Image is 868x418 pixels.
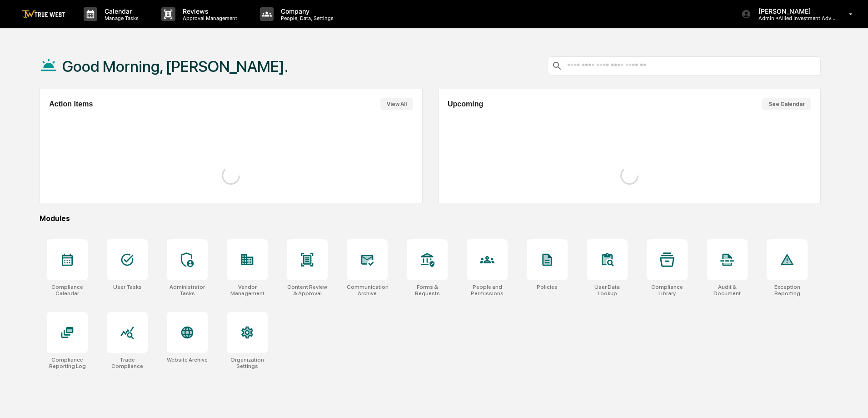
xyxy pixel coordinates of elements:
[274,15,338,21] p: People, Data, Settings
[347,284,388,297] div: Communications Archive
[227,357,268,369] div: Organization Settings
[49,100,93,108] h2: Action Items
[175,15,242,21] p: Approval Management
[287,284,328,297] div: Content Review & Approval
[22,10,65,19] img: logo
[707,284,748,297] div: Audit & Document Logs
[751,15,836,21] p: Admin • Allied Investment Advisors
[107,357,148,369] div: Trade Compliance
[762,98,811,110] button: See Calendar
[62,57,288,76] h1: Good Morning, [PERSON_NAME].
[175,7,242,15] p: Reviews
[380,98,413,110] button: View All
[40,214,821,223] div: Modules
[537,284,558,290] div: Policies
[113,284,142,290] div: User Tasks
[167,357,208,363] div: Website Archive
[47,284,88,297] div: Compliance Calendar
[767,284,808,297] div: Exception Reporting
[97,15,143,21] p: Manage Tasks
[97,7,143,15] p: Calendar
[587,284,628,297] div: User Data Lookup
[47,357,88,369] div: Compliance Reporting Log
[751,7,836,15] p: [PERSON_NAME]
[407,284,448,297] div: Forms & Requests
[647,284,688,297] div: Compliance Library
[167,284,208,297] div: Administrator Tasks
[274,7,338,15] p: Company
[448,100,483,108] h2: Upcoming
[227,284,268,297] div: Vendor Management
[467,284,508,297] div: People and Permissions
